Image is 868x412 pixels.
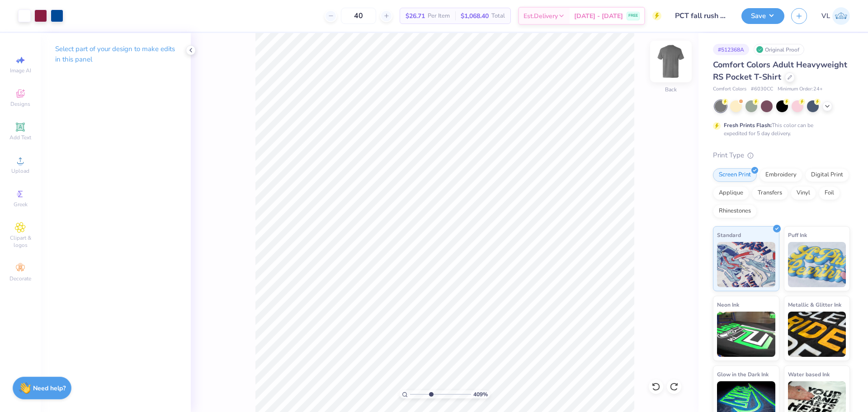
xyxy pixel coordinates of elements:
div: Rhinestones [713,204,757,218]
strong: Fresh Prints Flash: [724,122,772,129]
span: Total [491,11,505,21]
img: Puff Ink [788,242,846,287]
img: Neon Ink [717,312,775,357]
div: Print Type [713,150,850,161]
div: Screen Print [713,168,757,182]
span: Neon Ink [717,300,739,309]
img: Metallic & Glitter Ink [788,312,846,357]
img: Vincent Lloyd Laurel [832,7,850,25]
button: Save [741,8,784,24]
span: Designs [10,100,30,108]
span: Clipart & logos [5,234,36,249]
span: Greek [14,201,28,208]
span: Decorate [9,275,31,282]
span: Minimum Order: 24 + [778,85,823,93]
span: Est. Delivery [524,11,558,21]
div: Foil [819,186,840,200]
div: Embroidery [759,168,802,182]
span: # 6030CC [751,85,773,93]
img: Back [653,43,689,80]
span: [DATE] - [DATE] [574,11,623,21]
input: – – [341,8,376,24]
div: Original Proof [754,44,804,55]
span: Water based Ink [788,369,830,379]
div: Vinyl [791,186,816,200]
span: Upload [11,167,29,175]
span: Puff Ink [788,230,807,240]
span: $26.71 [406,11,425,21]
span: VL [821,11,830,21]
p: Select part of your design to make edits in this panel [55,44,176,65]
span: 409 % [473,390,488,398]
span: FREE [628,13,638,19]
a: VL [821,7,850,25]
span: Glow in the Dark Ink [717,369,769,379]
div: This color can be expedited for 5 day delivery. [724,121,835,137]
span: Comfort Colors Adult Heavyweight RS Pocket T-Shirt [713,59,847,82]
span: Image AI [10,67,31,74]
span: Metallic & Glitter Ink [788,300,841,309]
span: $1,068.40 [461,11,489,21]
span: Per Item [428,11,450,21]
div: # 512368A [713,44,749,55]
span: Add Text [9,134,31,141]
span: Standard [717,230,741,240]
div: Digital Print [805,168,849,182]
strong: Need help? [33,384,66,393]
span: Comfort Colors [713,85,746,93]
input: Untitled Design [668,7,735,25]
img: Standard [717,242,775,287]
div: Applique [713,186,749,200]
div: Back [665,85,677,94]
div: Transfers [752,186,788,200]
